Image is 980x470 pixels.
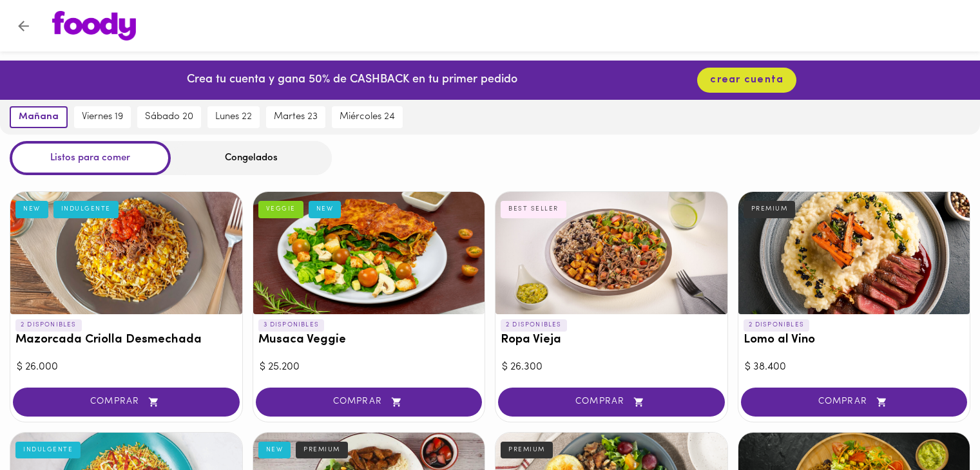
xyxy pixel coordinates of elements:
div: NEW [309,201,341,218]
p: 3 DISPONIBLES [258,319,325,331]
button: COMPRAR [256,388,483,417]
button: miércoles 24 [332,106,403,128]
div: NEW [15,201,48,218]
span: sábado 20 [145,111,193,123]
span: COMPRAR [29,397,224,408]
button: sábado 20 [137,106,201,128]
button: COMPRAR [498,388,725,417]
div: INDULGENTE [15,442,81,458]
h3: Ropa Vieja [501,334,722,347]
h3: Musaca Veggie [258,334,480,347]
img: logo.png [52,11,136,41]
span: mañana [19,111,59,123]
h3: Lomo al Vino [744,334,965,347]
div: $ 25.200 [260,360,479,375]
div: $ 38.400 [745,360,964,375]
span: lunes 22 [215,111,252,123]
div: Mazorcada Criolla Desmechada [10,192,242,314]
button: Volver [8,10,39,42]
div: PREMIUM [501,442,553,458]
span: COMPRAR [514,397,709,408]
span: martes 23 [274,111,318,123]
button: COMPRAR [741,388,968,417]
div: BEST SELLER [501,201,566,218]
button: mañana [10,106,68,128]
p: 2 DISPONIBLES [744,319,810,331]
div: PREMIUM [296,442,348,458]
div: Congelados [171,141,332,175]
div: Listos para comer [10,141,171,175]
div: PREMIUM [744,201,796,218]
div: Lomo al Vino [738,192,970,314]
div: VEGGIE [258,201,303,218]
p: 2 DISPONIBLES [15,319,82,331]
button: martes 23 [266,106,325,128]
div: Ropa Vieja [495,192,727,314]
span: COMPRAR [272,397,466,408]
div: $ 26.000 [17,360,236,375]
p: Crea tu cuenta y gana 50% de CASHBACK en tu primer pedido [187,72,517,89]
button: lunes 22 [207,106,260,128]
div: INDULGENTE [53,201,119,218]
button: COMPRAR [13,388,240,417]
span: crear cuenta [710,74,783,86]
iframe: Messagebird Livechat Widget [905,395,967,457]
span: COMPRAR [757,397,952,408]
p: 2 DISPONIBLES [501,319,567,331]
span: miércoles 24 [340,111,395,123]
button: crear cuenta [697,68,796,93]
div: Musaca Veggie [253,192,485,314]
span: viernes 19 [82,111,123,123]
div: NEW [258,442,291,458]
h3: Mazorcada Criolla Desmechada [15,334,237,347]
button: viernes 19 [74,106,131,128]
div: $ 26.300 [502,360,721,375]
